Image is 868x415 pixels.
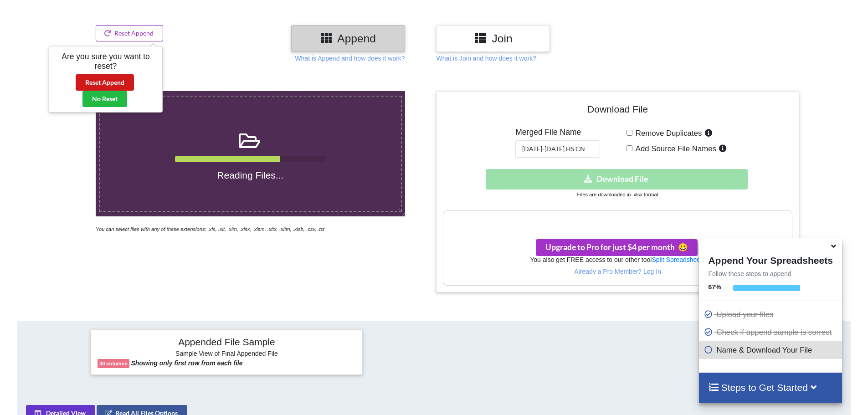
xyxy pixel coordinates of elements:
[699,269,842,278] p: Follow these steps to append
[443,267,791,276] p: Already a Pro Member? Log In
[443,98,792,124] h4: Download File
[708,382,832,393] h4: Steps to Get Started
[298,32,398,45] h3: Append
[515,140,600,158] input: Enter File Name
[98,350,356,359] h6: Sample View of Final Appended File
[443,256,791,264] h6: You also get FREE access to our other tool
[545,242,688,252] span: Upgrade to Pro for just $4 per month
[704,309,839,320] p: Upload your files
[704,344,839,356] p: Name & Download Your File
[82,91,127,107] button: No Reset
[515,128,600,137] h5: Merged File Name
[96,226,324,232] i: You can select files with any of these extensions: .xls, .xlt, .xlm, .xlsx, .xlsm, .xltx, .xltm, ...
[632,144,716,153] span: Add Source File Names
[443,215,791,225] h3: Your files are more than 1 MB
[436,54,536,63] p: What is Join and how does it work?
[675,242,688,252] span: smile
[443,32,543,45] h3: Join
[96,25,163,41] button: Reset Append
[704,327,839,338] p: Check if append sample is correct
[100,169,401,181] h4: Reading Files...
[99,361,128,366] b: 30 columns
[98,336,356,349] h4: Appended File Sample
[295,54,405,63] p: What is Append and how does it work?
[536,239,698,256] button: Upgrade to Pro for just $4 per monthsmile
[632,129,702,138] span: Remove Duplicates
[708,283,721,291] b: 67 %
[577,192,658,197] small: Files are downloaded in .xlsx format
[652,256,705,263] a: Split Spreadsheets
[131,359,243,367] b: Showing only first row from each file
[56,52,156,71] h5: Are you sure you want to reset?
[76,74,134,91] button: Reset Append
[699,252,842,266] h4: Append Your Spreadsheets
